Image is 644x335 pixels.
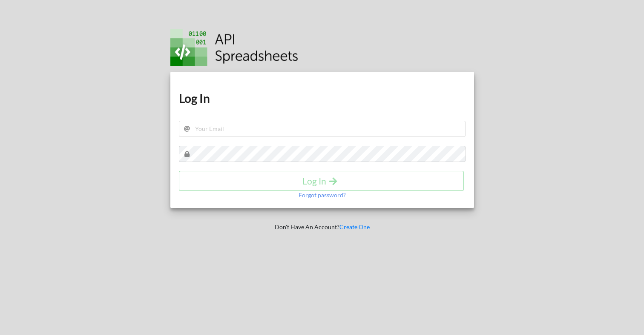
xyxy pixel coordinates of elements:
[299,191,346,199] p: Forgot password?
[179,91,466,106] h1: Log In
[339,223,370,230] a: Create One
[164,223,480,231] p: Don't Have An Account?
[170,29,298,66] img: Logo.png
[179,121,466,137] input: Your Email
